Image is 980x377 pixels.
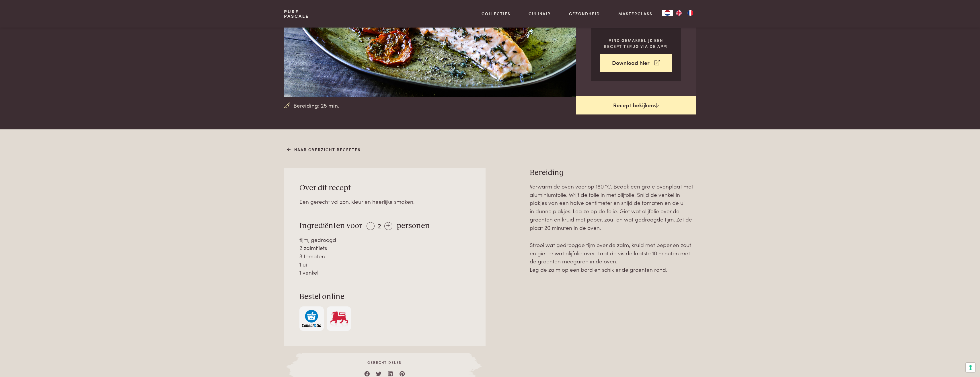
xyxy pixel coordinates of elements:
span: Gerecht delen [302,360,467,365]
a: PurePascale [284,9,309,18]
div: Language [662,10,673,16]
a: Masterclass [618,11,652,17]
h3: Bestel online [299,292,470,302]
div: 1 venkel [299,268,470,277]
ul: Language list [673,10,696,16]
a: NL [662,10,673,16]
a: Download hier [600,54,672,72]
img: c308188babc36a3a401bcb5cb7e020f4d5ab42f7cacd8327e500463a43eeb86c.svg [302,310,321,327]
a: Naar overzicht recepten [287,147,361,153]
button: Uw voorkeuren voor toestemming voor trackingtechnologieën [966,363,975,372]
aside: Language selected: Nederlands [662,10,696,16]
a: Collecties [482,11,511,17]
h3: Bereiding [530,168,696,178]
div: - [367,222,375,230]
span: 2 [378,221,381,230]
a: Culinair [529,11,551,17]
a: Gezondheid [569,11,600,17]
p: Vind gemakkelijk een recept terug via de app! [600,37,672,49]
div: 3 tomaten [299,252,470,260]
div: tijm, gedroogd [299,236,470,244]
span: Bereiding: 25 min. [293,101,339,110]
span: personen [397,222,430,230]
div: 1 ui [299,260,470,269]
div: 2 zalmfilets [299,244,470,252]
img: Delhaize [329,310,349,327]
p: Verwarm de oven voor op 180 °C. Bedek een grote ovenplaat met aluminiumfolie. Wrijf de folie in m... [530,182,696,232]
a: Recept bekijken [576,96,696,114]
a: EN [673,10,685,16]
h3: Over dit recept [299,183,470,193]
a: FR [685,10,696,16]
p: Strooi wat gedroogde tijm over de zalm, kruid met peper en zout en giet er wat olijfolie over. La... [530,241,696,274]
div: Een gerecht vol zon, kleur en heerlijke smaken. [299,197,470,206]
span: Ingrediënten voor [299,222,362,230]
div: + [384,222,392,230]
